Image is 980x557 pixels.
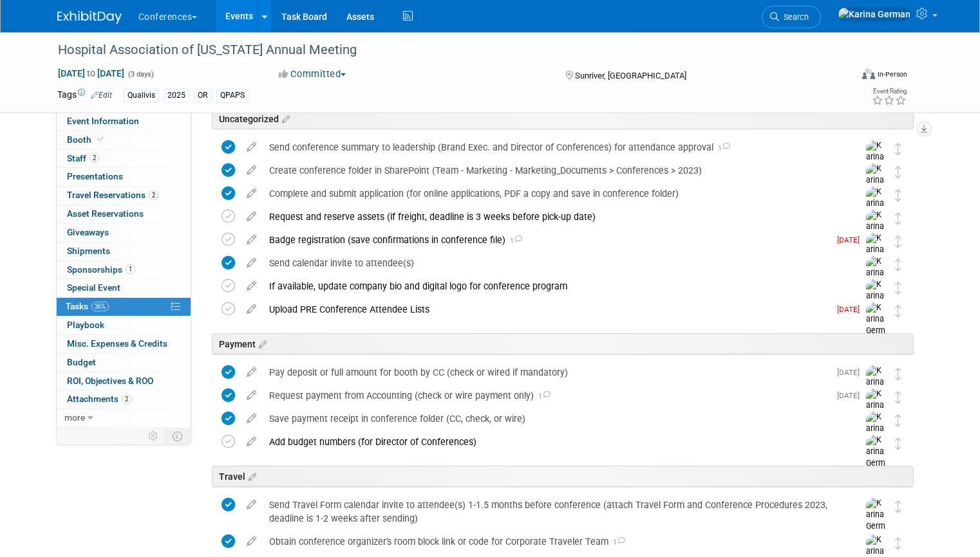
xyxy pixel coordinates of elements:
a: edit [240,165,263,176]
div: Qualivis [124,89,159,102]
span: [DATE] [837,391,866,400]
i: Move task [895,235,901,248]
div: 2025 [164,89,189,102]
a: Playbook [57,316,191,334]
span: Sunriver, [GEOGRAPHIC_DATA] [575,71,686,80]
div: Hospital Association of [US_STATE] Annual Meeting [53,39,835,62]
div: QPAPS [216,89,249,102]
a: edit [240,390,263,401]
a: edit [240,304,263,315]
a: Budget [57,354,191,372]
img: Karina German [866,412,885,457]
img: Karina German [866,279,885,325]
div: OR [194,89,212,102]
a: Special Event [57,279,191,297]
div: Add budget numbers (for Director of Conferences) [263,431,840,453]
span: Booth [67,134,106,145]
span: 1 [534,392,551,401]
div: Pay deposit or full amount for booth by CC (check or wired if mandatory) [263,361,829,383]
img: Karina German [866,498,885,543]
span: 1 [713,144,730,152]
img: Karina German [866,435,885,480]
i: Move task [895,414,901,426]
span: to [85,68,97,78]
a: Travel Reservations2 [57,187,191,205]
span: Tasks [66,301,109,311]
td: Tags [57,88,112,103]
i: Move task [895,500,901,513]
a: edit [240,536,263,547]
img: Karina German [866,163,885,209]
a: ROI, Objectives & ROO [57,372,191,390]
a: Tasks36% [57,298,191,316]
div: Create conference folder in SharePoint (Team - Marketing - Marketing_Documents > Conferences > 2023) [263,160,840,181]
a: edit [240,234,263,246]
a: more [57,409,191,427]
a: Edit sections [245,470,256,482]
span: more [64,412,85,423]
span: Shipments [67,246,110,256]
a: Misc. Expenses & Credits [57,335,191,353]
div: Payment [212,333,914,354]
span: ROI, Objectives & ROO [67,376,153,386]
img: ExhibitDay [57,11,122,24]
div: Event Rating [872,88,907,95]
a: Event Information [57,113,191,131]
i: Move task [895,537,901,549]
i: Move task [895,212,901,224]
a: edit [240,142,263,153]
i: Move task [895,259,901,271]
a: Edit sections [279,112,290,125]
div: If available, update company bio and digital logo for conference program [263,275,840,297]
a: edit [240,499,263,511]
a: Edit [91,91,112,100]
a: Staff2 [57,150,191,168]
div: In-Person [877,69,907,79]
div: Request payment from Accounting (check or wire payment only) [263,385,829,406]
button: Committed [274,68,351,81]
span: Event Information [67,116,139,126]
span: (3 days) [127,70,154,78]
span: Playbook [67,320,104,330]
div: Send calendar invite to attendee(s) [263,252,840,274]
a: Asset Reservations [57,205,191,223]
img: Karina German [866,210,885,255]
td: Toggle Event Tabs [164,428,191,444]
i: Move task [895,368,901,380]
a: edit [240,188,263,199]
img: Karina German [866,365,885,411]
img: Karina German [866,388,885,434]
span: Staff [67,153,99,163]
span: Misc. Expenses & Credits [67,338,167,349]
i: Move task [895,166,901,178]
a: edit [240,413,263,425]
td: Personalize Event Tab Strip [142,428,165,444]
i: Move task [895,437,901,450]
div: Travel [212,466,914,487]
div: Obtain conference organizer's room block link or code for Corporate Traveler Team [263,531,840,552]
div: Send conference summary to leadership (Brand Exec. and Director of Conferences) for attendance ap... [263,136,840,158]
img: Format-Inperson.png [862,69,875,79]
span: 2 [122,394,131,404]
span: [DATE] [837,368,866,377]
div: Request and reserve assets (if freight, deadline is 3 weeks before pick-up date) [263,206,840,228]
span: Presentations [67,171,123,181]
span: 1 [126,264,135,274]
img: Karina German [838,7,911,21]
div: Uncategorized [212,108,914,129]
img: Karina German [866,140,885,186]
img: Karina German [866,256,885,302]
img: Karina German [866,302,885,348]
i: Move task [895,391,901,403]
a: Edit sections [256,337,267,350]
i: Move task [895,305,901,317]
span: Search [779,12,809,22]
span: Budget [67,357,96,367]
a: edit [240,280,263,292]
a: Giveaways [57,224,191,242]
i: Move task [895,189,901,201]
span: 2 [149,190,158,200]
a: edit [240,367,263,378]
div: Badge registration (save confirmations in conference file) [263,229,829,251]
span: Travel Reservations [67,190,158,200]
